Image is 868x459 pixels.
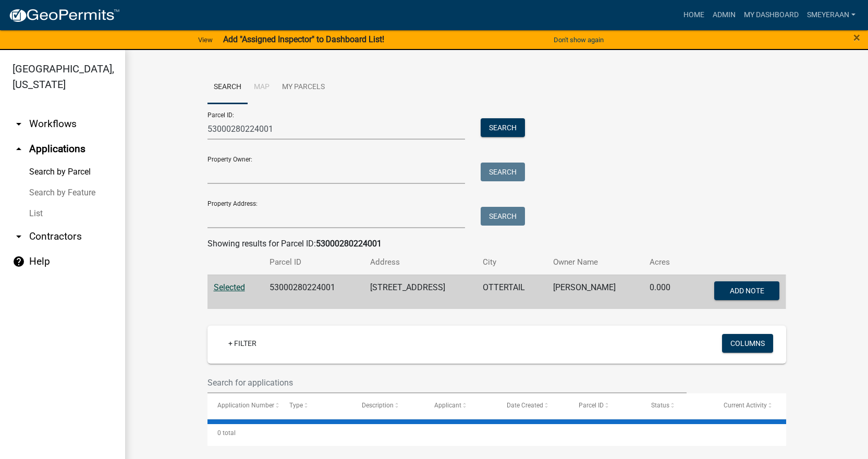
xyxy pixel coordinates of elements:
td: [STREET_ADDRESS] [364,275,476,309]
a: Admin [708,5,740,25]
span: Application Number [217,402,274,409]
th: Parcel ID [263,250,364,275]
datatable-header-cell: Parcel ID [569,393,641,418]
button: Don't show again [549,31,608,48]
a: Search [207,71,248,104]
datatable-header-cell: Type [279,393,352,418]
th: City [476,250,547,275]
button: Search [481,163,525,181]
span: Type [289,402,303,409]
td: 0.000 [643,275,686,309]
span: Current Activity [724,402,767,409]
td: 53000280224001 [263,275,364,309]
a: My Dashboard [740,5,803,25]
span: Status [651,402,669,409]
strong: 53000280224001 [316,239,382,249]
datatable-header-cell: Current Activity [714,393,786,418]
datatable-header-cell: Status [641,393,714,418]
th: Owner Name [547,250,643,275]
i: arrow_drop_down [13,118,25,130]
td: [PERSON_NAME] [547,275,643,309]
th: Acres [643,250,686,275]
i: arrow_drop_down [13,230,25,243]
input: Search for applications [207,372,687,393]
span: Applicant [434,402,461,409]
a: Home [679,5,708,25]
a: Selected [214,282,245,292]
datatable-header-cell: Date Created [497,393,569,418]
strong: Add "Assigned Inspector" to Dashboard List! [223,34,384,44]
th: Address [364,250,476,275]
button: Columns [722,334,773,353]
span: Parcel ID [579,402,604,409]
button: Search [481,118,525,137]
span: × [853,30,860,45]
a: View [194,31,217,48]
datatable-header-cell: Applicant [424,393,497,418]
span: Add Note [730,286,764,294]
button: Close [853,31,860,44]
datatable-header-cell: Description [352,393,424,418]
td: OTTERTAIL [476,275,547,309]
a: My Parcels [276,71,331,104]
div: Showing results for Parcel ID: [207,238,786,250]
button: Add Note [714,281,779,300]
a: + Filter [220,334,265,353]
a: Smeyeraan [803,5,860,25]
datatable-header-cell: Application Number [207,393,280,418]
i: arrow_drop_up [13,143,25,155]
span: Date Created [507,402,543,409]
div: 0 total [207,420,786,446]
button: Search [481,207,525,226]
span: Description [362,402,394,409]
i: help [13,255,25,268]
